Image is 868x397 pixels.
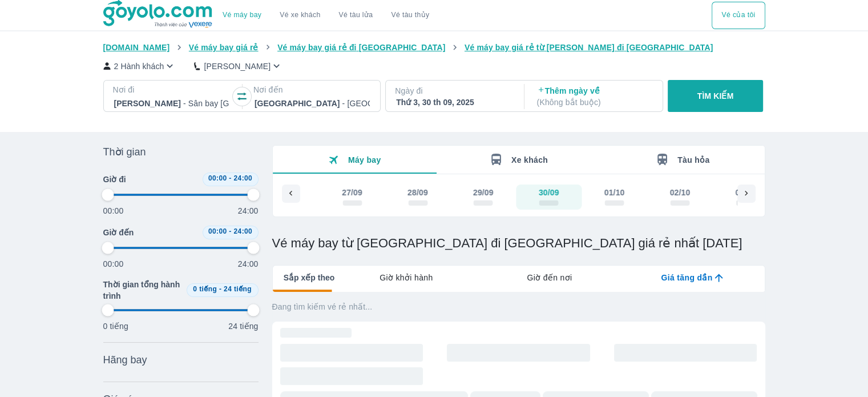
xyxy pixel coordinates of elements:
[103,43,170,52] span: [DOMAIN_NAME]
[348,155,381,165] span: Máy bay
[277,43,445,52] span: Vé máy bay giá rẻ đi [GEOGRAPHIC_DATA]
[538,187,559,198] div: 30/09
[712,2,765,29] div: choose transportation mode
[280,11,320,19] a: Vé xe khách
[380,272,433,283] span: Giờ khởi hành
[382,2,438,29] button: Vé tàu thủy
[407,187,428,198] div: 28/09
[661,272,712,283] span: Giá tăng dần
[103,353,147,367] span: Hãng bay
[284,272,335,283] span: Sắp xếp theo
[228,320,258,332] p: 24 tiếng
[334,266,764,290] div: lab API tabs example
[395,85,512,97] p: Ngày đi
[223,11,261,19] a: Vé máy bay
[233,227,252,235] span: 24:00
[113,84,231,95] p: Nơi đi
[238,258,259,270] p: 24:00
[677,155,710,165] span: Tàu hỏa
[272,301,765,312] p: Đang tìm kiếm vé rẻ nhất...
[272,235,765,251] h1: Vé máy bay từ [GEOGRAPHIC_DATA] đi [GEOGRAPHIC_DATA] giá rẻ nhất [DATE]
[238,205,259,216] p: 24:00
[219,285,221,293] span: -
[103,174,126,185] span: Giờ đi
[229,174,231,182] span: -
[103,320,128,332] p: 0 tiếng
[669,187,690,198] div: 02/10
[103,42,765,53] nav: breadcrumb
[465,43,713,52] span: Vé máy bay giá rẻ từ [PERSON_NAME] đi [GEOGRAPHIC_DATA]
[473,187,493,198] div: 29/09
[208,227,227,235] span: 00:00
[189,43,259,52] span: Vé máy bay giá rẻ
[103,145,146,159] span: Thời gian
[233,174,252,182] span: 24:00
[103,279,182,302] span: Thời gian tổng hành trình
[697,90,734,102] p: TÌM KIẾM
[604,187,624,198] div: 01/10
[224,285,252,293] span: 24 tiếng
[194,60,282,72] button: [PERSON_NAME]
[253,84,371,95] p: Nơi đến
[527,272,572,283] span: Giờ đến nơi
[229,227,231,235] span: -
[712,2,765,29] button: Vé của tôi
[103,205,124,216] p: 00:00
[114,61,164,72] p: 2 Hành khách
[204,61,271,72] p: [PERSON_NAME]
[342,187,362,198] div: 27/09
[537,97,652,108] p: ( Không bắt buộc )
[511,155,548,165] span: Xe khách
[668,80,763,112] button: TÌM KIẾM
[537,85,652,108] p: Thêm ngày về
[213,2,438,29] div: choose transportation mode
[193,285,217,293] span: 0 tiếng
[208,174,227,182] span: 00:00
[330,2,382,29] a: Vé tàu lửa
[103,227,134,238] span: Giờ đến
[103,258,124,270] p: 00:00
[396,97,511,108] div: Thứ 3, 30 th 09, 2025
[103,60,176,72] button: 2 Hành khách
[735,187,756,198] div: 03/10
